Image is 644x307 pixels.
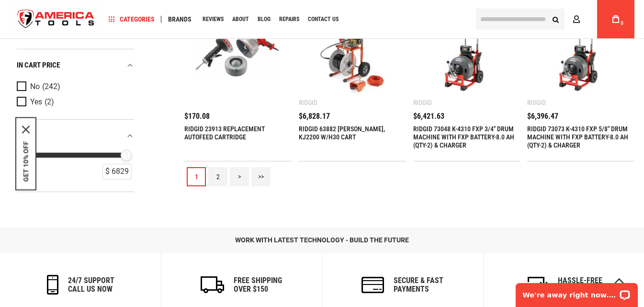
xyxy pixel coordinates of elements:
div: Ridgid [527,99,546,106]
a: No (242) [17,81,132,92]
span: $6,421.63 [413,113,444,120]
img: RIDGID 73073 K-4310 FXP 5/8 [537,9,625,97]
a: Categories [104,13,159,26]
a: RIDGID 23913 REPLACEMENT AUTOFEED CARTRIDGE [184,125,265,141]
div: Ridgid [299,99,317,106]
a: Repairs [275,13,304,26]
a: store logo [10,1,102,37]
span: Reviews [203,16,224,22]
a: 1 [187,167,206,186]
iframe: LiveChat chat widget [509,277,644,307]
div: price [17,129,134,142]
div: In cart price [17,59,134,72]
h6: secure & fast payments [394,276,443,293]
div: $ 6829 [102,164,132,180]
a: Blog [253,13,275,26]
span: $170.08 [184,113,210,120]
span: $6,828.17 [299,113,330,120]
img: RIDGID 23913 REPLACEMENT AUTOFEED CARTRIDGE [194,9,282,97]
h6: Free Shipping Over $150 [234,276,282,293]
span: 0 [621,21,623,26]
a: Contact Us [304,13,343,26]
img: RIDGID 73048 K-4310 FXP 3/4 [423,9,511,97]
span: No [30,82,40,91]
svg: close icon [22,125,30,133]
a: > [230,167,249,186]
span: Contact Us [308,16,339,22]
span: (242) [42,83,60,91]
img: RIDGID 63882 JETTER, KJ2200 W/H30 CART [308,9,396,97]
h6: 24/7 support call us now [68,276,114,293]
a: About [228,13,253,26]
button: Search [546,10,565,28]
span: Blog [258,16,271,22]
span: Yes [30,98,42,106]
span: Brands [168,16,192,23]
a: Yes (2) [17,97,132,107]
span: Repairs [279,16,299,22]
span: (2) [45,98,54,106]
span: $6,396.47 [527,113,558,120]
button: GET 10% OFF [22,141,30,182]
a: >> [251,167,271,186]
a: RIDGID 73048 K-4310 FXP 3/4" DRUM MACHINE WITH FXP BATTERY-8.0 AH (QTY-2) & CHARGER [413,125,514,149]
a: RIDGID 63882 [PERSON_NAME], KJ2200 W/H30 CART [299,125,385,141]
div: Ridgid [413,99,432,106]
button: Close [22,125,30,133]
a: 2 [208,167,227,186]
span: Categories [109,16,155,23]
img: America Tools [10,1,102,37]
a: RIDGID 73073 K-4310 FXP 5/8" DRUM MACHINE WITH FXP BATTERY-8.0 AH (QTY-2) & CHARGER [527,125,628,149]
a: Reviews [198,13,228,26]
a: Brands [164,13,196,26]
span: About [232,16,249,22]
